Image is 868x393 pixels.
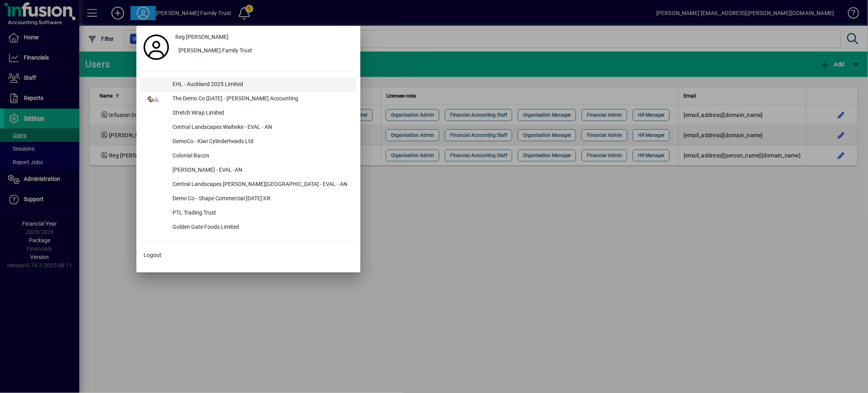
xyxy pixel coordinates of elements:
[166,206,356,220] div: PTL Trading Trust
[166,163,356,178] div: [PERSON_NAME] - EVAL -AN
[144,251,161,259] span: Logout
[140,178,356,192] button: Central Landscapes [PERSON_NAME][GEOGRAPHIC_DATA] - EVAL - AN
[166,92,356,106] div: The Demo Co [DATE] - [PERSON_NAME] Accounting
[140,206,356,220] button: PTL Trading Trust
[140,192,356,206] button: Demo Co - Shape Commercial [DATE] KR
[172,30,356,44] a: Reg [PERSON_NAME]
[166,149,356,163] div: Colonial Bacon
[140,92,356,106] button: The Demo Co [DATE] - [PERSON_NAME] Accounting
[166,178,356,192] div: Central Landscapes [PERSON_NAME][GEOGRAPHIC_DATA] - EVAL - AN
[140,248,356,262] button: Logout
[166,106,356,121] div: Stretch Wrap Limited
[140,135,356,149] button: DemoCo - Kiwi Cylinderheads Ltd
[175,33,228,41] span: Reg [PERSON_NAME]
[140,106,356,121] button: Stretch Wrap Limited
[166,192,356,206] div: Demo Co - Shape Commercial [DATE] KR
[166,135,356,149] div: DemoCo - Kiwi Cylinderheads Ltd
[166,78,356,92] div: EHL - Auckland 2025 Limited
[140,220,356,235] button: Golden Gate Foods Limited
[140,121,356,135] button: Central Landscapes Waiheke - EVAL - AN
[140,163,356,178] button: [PERSON_NAME] - EVAL -AN
[140,78,356,92] button: EHL - Auckland 2025 Limited
[166,121,356,135] div: Central Landscapes Waiheke - EVAL - AN
[166,220,356,235] div: Golden Gate Foods Limited
[140,40,172,54] a: Profile
[172,44,356,58] button: [PERSON_NAME] Family Trust
[140,149,356,163] button: Colonial Bacon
